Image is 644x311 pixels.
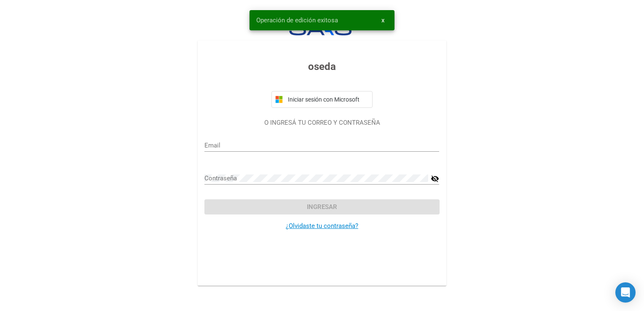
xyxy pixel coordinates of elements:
button: Iniciar sesión con Microsoft [271,91,373,108]
button: Ingresar [204,199,439,214]
a: ¿Olvidaste tu contraseña? [286,222,358,230]
span: Operación de edición exitosa [256,16,338,24]
mat-icon: visibility_off [431,174,439,184]
h3: oseda [204,59,439,74]
span: Ingresar [307,203,337,211]
button: x [375,13,391,28]
span: Iniciar sesión con Microsoft [286,96,369,103]
p: O INGRESÁ TU CORREO Y CONTRASEÑA [204,118,439,128]
div: Open Intercom Messenger [615,282,636,303]
span: x [381,16,384,24]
